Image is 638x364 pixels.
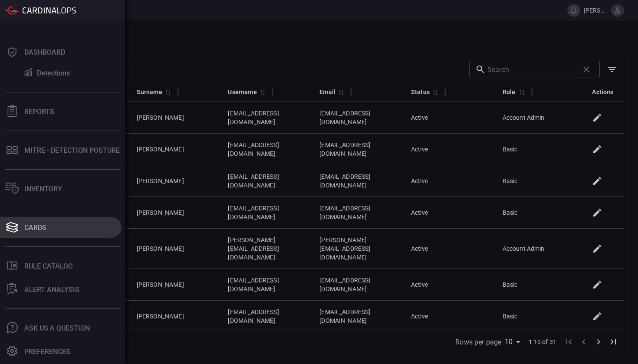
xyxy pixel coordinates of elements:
td: Active [404,229,496,269]
td: [EMAIL_ADDRESS][DOMAIN_NAME] [221,269,312,301]
button: Column Actions [438,85,452,99]
td: [PERSON_NAME] [130,102,221,134]
td: [EMAIL_ADDRESS][DOMAIN_NAME] [312,197,404,229]
td: [PERSON_NAME][EMAIL_ADDRESS][DOMAIN_NAME] [312,229,404,269]
div: Actions [592,87,613,97]
button: Column Actions [525,85,539,99]
td: Active [404,301,496,332]
td: [EMAIL_ADDRESS][DOMAIN_NAME] [312,102,404,134]
button: Go to next page [591,334,606,349]
div: MITRE - Detection Posture [24,146,120,154]
h1: User Management [38,31,624,43]
td: Basic [496,165,587,197]
td: Account Admin [496,102,587,134]
td: Active [404,197,496,229]
td: [EMAIL_ADDRESS][DOMAIN_NAME] [312,301,404,332]
td: [PERSON_NAME] [130,134,221,165]
td: [EMAIL_ADDRESS][DOMAIN_NAME] [221,102,312,134]
td: [PERSON_NAME] [130,229,221,269]
td: [PERSON_NAME] [130,301,221,332]
td: [PERSON_NAME] [130,269,221,301]
td: Active [404,269,496,301]
div: Reports [24,108,54,116]
div: Detections [37,69,70,77]
td: Basic [496,197,587,229]
td: Active [404,134,496,165]
span: Sort by Email ascending [335,88,346,96]
div: Rule Catalog [24,262,73,270]
td: [PERSON_NAME] [130,197,221,229]
label: Rows per page [455,337,501,347]
div: Preferences [24,348,70,356]
div: Dashboard [24,48,65,56]
td: [EMAIL_ADDRESS][DOMAIN_NAME] [221,301,312,332]
button: Go to last page [606,334,621,349]
td: Active [404,102,496,134]
td: [EMAIL_ADDRESS][DOMAIN_NAME] [312,165,404,197]
td: Active [404,165,496,197]
td: [EMAIL_ADDRESS][DOMAIN_NAME] [221,134,312,165]
button: Column Actions [344,85,358,99]
span: Sort by Surname ascending [162,88,173,96]
input: Search [487,61,576,78]
span: Go to first page [562,337,576,345]
span: Sort by Role ascending [516,88,527,96]
div: Username [228,87,257,97]
div: Email [319,87,335,97]
div: Inventory [24,185,62,193]
div: Ask Us A Question [24,324,90,332]
td: Basic [496,269,587,301]
div: Cards [24,223,46,232]
div: Rows per page [505,335,523,349]
button: Column Actions [171,85,185,99]
span: [PERSON_NAME][EMAIL_ADDRESS][DOMAIN_NAME] [584,7,608,14]
td: [EMAIL_ADDRESS][DOMAIN_NAME] [221,197,312,229]
td: [EMAIL_ADDRESS][DOMAIN_NAME] [221,165,312,197]
td: [EMAIL_ADDRESS][DOMAIN_NAME] [312,134,404,165]
span: Go to previous page [576,337,591,345]
td: [PERSON_NAME][EMAIL_ADDRESS][DOMAIN_NAME] [221,229,312,269]
td: Basic [496,301,587,332]
span: 1-10 of 31 [529,338,557,346]
span: Clear search [579,62,594,77]
button: Column Actions [266,85,280,99]
span: Go to last page [606,337,621,345]
button: Show/Hide filters [603,61,621,78]
span: Go to next page [591,337,606,345]
td: [PERSON_NAME] [130,165,221,197]
span: Sort by Username ascending [257,88,267,96]
div: Surname [137,87,162,97]
div: Role [503,87,516,97]
div: ALERT ANALYSIS [24,285,79,294]
div: Status [411,87,430,97]
td: Account Admin [496,229,587,269]
td: Basic [496,134,587,165]
td: [EMAIL_ADDRESS][DOMAIN_NAME] [312,269,404,301]
span: Sort by Status ascending [430,88,440,96]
